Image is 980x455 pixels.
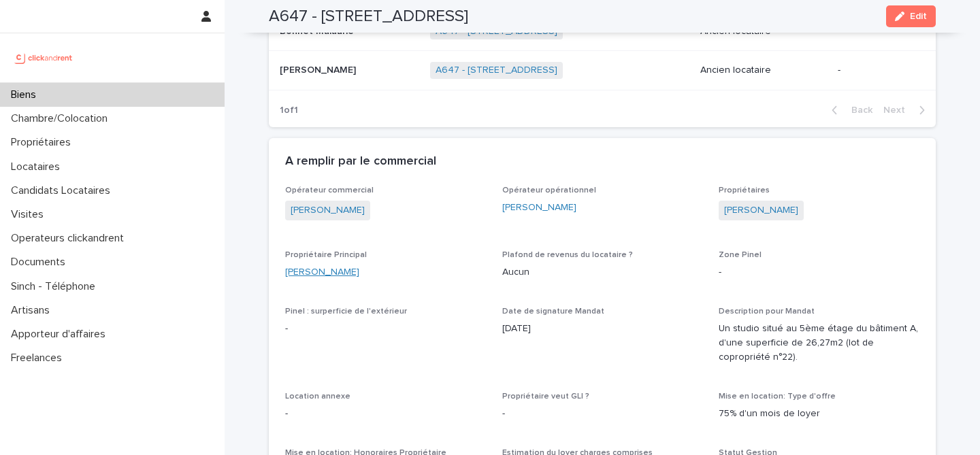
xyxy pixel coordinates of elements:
[886,5,936,27] button: Edit
[5,88,47,101] p: Biens
[5,256,76,269] p: Documents
[719,251,762,259] span: Zone Pinel
[269,94,309,127] p: 1 of 1
[5,304,61,317] p: Artisans
[502,186,596,195] span: Opérateur opérationnel
[291,203,365,218] a: [PERSON_NAME]
[502,307,604,316] span: Date de signature Mandat
[11,44,77,71] img: UCB0brd3T0yccxBKYDjQ
[436,65,557,76] a: A647 - [STREET_ADDRESS]
[883,105,913,115] span: Next
[843,105,872,115] span: Back
[838,65,914,76] p: -
[285,265,359,280] a: [PERSON_NAME]
[724,203,798,218] a: [PERSON_NAME]
[285,322,486,336] p: -
[5,136,82,149] p: Propriétaires
[5,208,54,221] p: Visites
[502,265,703,280] p: Aucun
[280,62,359,76] p: [PERSON_NAME]
[285,154,436,169] h2: A remplir par le commercial
[502,322,703,336] p: [DATE]
[5,112,118,125] p: Chambre/Colocation
[719,186,770,195] span: Propriétaires
[719,265,919,280] p: -
[821,104,878,116] button: Back
[502,407,703,421] p: -
[269,7,468,27] h2: A647 - [STREET_ADDRESS]
[285,251,367,259] span: Propriétaire Principal
[5,328,116,341] p: Apporteur d'affaires
[269,51,936,90] tr: [PERSON_NAME][PERSON_NAME] A647 - [STREET_ADDRESS] Ancien locataire-
[910,12,927,21] span: Edit
[5,280,106,293] p: Sinch - Téléphone
[719,392,836,401] span: Mise en location: Type d'offre
[719,322,919,364] p: Un studio situé au 5ème étage du bâtiment A, d'une superficie de 26,27m2 (lot de copropriété n°22).
[5,184,121,197] p: Candidats Locataires
[502,251,633,259] span: Plafond de revenus du locataire ?
[5,232,135,245] p: Operateurs clickandrent
[285,307,407,316] span: Pinel : surperficie de l'extérieur
[5,161,71,173] p: Locataires
[700,65,827,76] p: Ancien locataire
[502,392,589,401] span: Propriétaire veut GLI ?
[719,407,919,421] p: 75% d'un mois de loyer
[285,392,350,401] span: Location annexe
[502,201,576,215] a: [PERSON_NAME]
[878,104,936,116] button: Next
[285,407,486,421] p: -
[719,307,815,316] span: Description pour Mandat
[5,352,73,365] p: Freelances
[285,186,374,195] span: Opérateur commercial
